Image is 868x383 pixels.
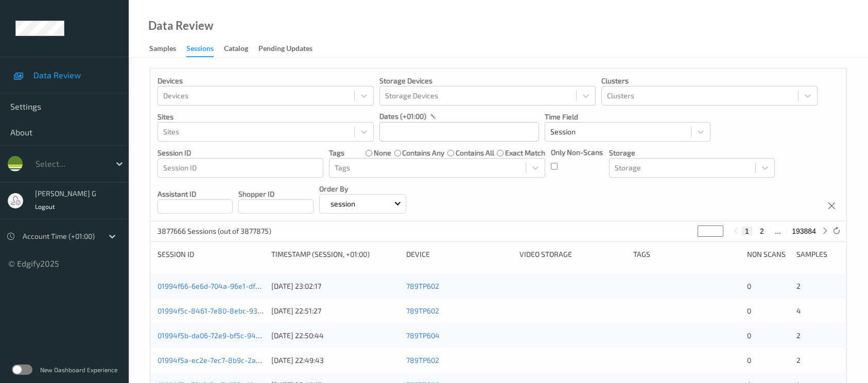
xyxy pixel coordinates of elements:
a: 789TP602 [406,306,439,315]
button: 193884 [789,227,819,236]
a: 01994f5a-ec2e-7ec7-8b9c-2a19aed753a8 [158,356,296,364]
p: dates (+01:00) [379,111,426,121]
p: Clusters [601,76,818,86]
button: ... [772,227,784,236]
label: contains any [402,148,444,158]
p: Assistant ID [158,189,233,199]
a: Catalog [224,42,258,56]
div: Session ID [158,249,264,259]
a: Pending Updates [258,42,323,56]
span: 0 [747,356,751,364]
div: Timestamp (Session, +01:00) [271,249,399,259]
div: Video Storage [519,249,626,259]
a: Sessions [186,42,224,57]
div: Catalog [224,43,248,56]
div: Data Review [148,21,213,31]
p: Session ID [158,148,323,158]
label: contains all [456,148,494,158]
p: 3877666 Sessions (out of 3877875) [158,226,271,236]
button: 2 [757,227,767,236]
div: Samples [149,43,176,56]
p: Storage Devices [379,76,596,86]
div: Samples [796,249,839,259]
div: [DATE] 22:50:44 [271,330,399,341]
div: Non Scans [747,249,790,259]
p: Storage [609,148,775,158]
span: 2 [796,331,801,340]
a: 789TP602 [406,356,439,364]
div: [DATE] 22:49:43 [271,355,399,365]
span: 2 [796,356,801,364]
p: Order By [319,184,406,194]
p: Sites [158,112,374,122]
div: Sessions [186,43,214,57]
a: 789TP604 [406,331,440,340]
div: Pending Updates [258,43,313,56]
div: [DATE] 23:02:17 [271,281,399,291]
p: session [327,199,359,209]
div: Tags [633,249,740,259]
a: 789TP602 [406,282,439,290]
button: 1 [742,227,752,236]
p: Tags [329,148,344,158]
a: Samples [149,42,186,56]
span: 0 [747,306,751,315]
span: 0 [747,331,751,340]
label: exact match [505,148,545,158]
div: [DATE] 22:51:27 [271,306,399,316]
a: 01994f5b-da06-72e9-bf5c-943592add69a [158,331,297,340]
p: Devices [158,76,374,86]
p: Only Non-Scans [551,147,603,158]
p: Shopper ID [238,189,314,199]
a: 01994f5c-8461-7e80-8ebc-935d658c8baf [158,306,298,315]
label: none [374,148,391,158]
div: Device [406,249,513,259]
span: 0 [747,282,751,290]
a: 01994f66-6e6d-704a-96e1-df7cf0e5cf30 [158,282,292,290]
p: Time Field [545,112,710,122]
span: 2 [796,282,801,290]
span: 4 [796,306,801,315]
